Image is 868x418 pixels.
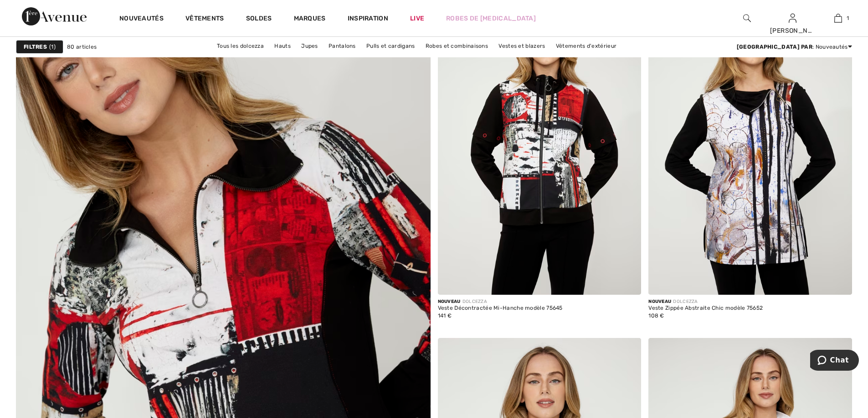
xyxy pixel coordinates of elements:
a: Hauts [270,40,295,52]
span: Nouveau [438,299,461,304]
a: Tous les dolcezza [212,40,268,52]
a: Vestes et blazers [494,40,550,52]
div: Veste Zippée Abstraite Chic modèle 75652 [648,305,763,312]
a: Robes de [MEDICAL_DATA] [446,14,536,23]
img: 1ère Avenue [22,7,87,25]
span: 1 [49,43,56,51]
span: Inspiration [348,15,388,24]
a: Pulls et cardigans [362,40,419,52]
div: DOLCEZZA [648,298,763,305]
strong: Filtres [24,43,47,51]
div: [PERSON_NAME] [770,26,815,35]
a: Nouveautés [119,15,164,24]
a: Vêtements [185,15,224,24]
a: Jupes [297,40,323,52]
span: 141 € [438,312,452,319]
a: Robes et combinaisons [421,40,493,52]
a: Live [410,14,424,23]
iframe: Ouvre un widget dans lequel vous pouvez chatter avec l’un de nos agents [810,350,859,373]
img: Mes infos [789,13,796,24]
span: 108 € [648,312,664,319]
span: 1 [847,14,849,22]
a: Vêtements d'extérieur [551,40,621,52]
span: Nouveau [648,299,671,304]
a: Se connecter [789,14,796,22]
a: Pantalons [324,40,360,52]
span: 80 articles [67,43,97,51]
a: Marques [294,15,326,24]
a: Soldes [246,15,272,24]
div: DOLCEZZA [438,298,563,305]
div: : Nouveautés [737,43,852,51]
strong: [GEOGRAPHIC_DATA] par [737,44,812,50]
a: 1 [816,13,860,24]
img: recherche [743,13,751,24]
div: Veste Décontractée Mi-Hanche modèle 75645 [438,305,563,312]
img: Mon panier [834,13,842,24]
